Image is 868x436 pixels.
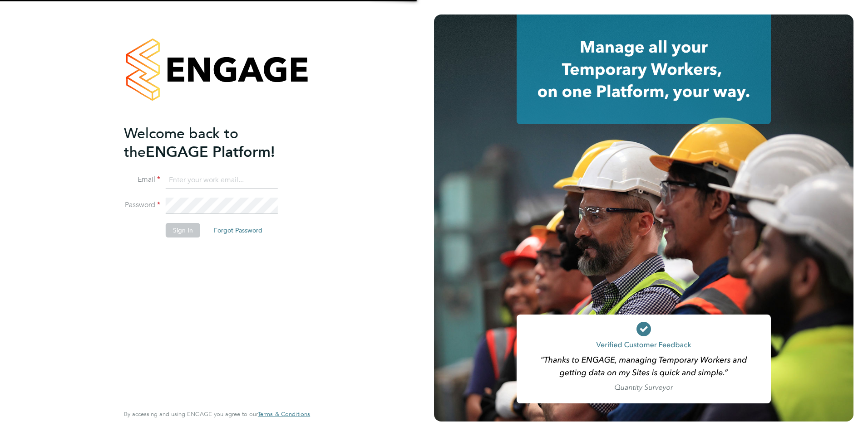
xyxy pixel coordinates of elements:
input: Enter your work email... [166,172,278,189]
label: Password [124,200,160,210]
label: Email [124,175,160,184]
a: Terms & Conditions [258,411,310,418]
span: By accessing and using ENGAGE you agree to our [124,410,310,418]
h2: ENGAGE Platform! [124,124,301,161]
span: Terms & Conditions [258,410,310,418]
button: Sign In [166,223,200,237]
span: Welcome back to the [124,125,238,161]
button: Forgot Password [207,223,270,237]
